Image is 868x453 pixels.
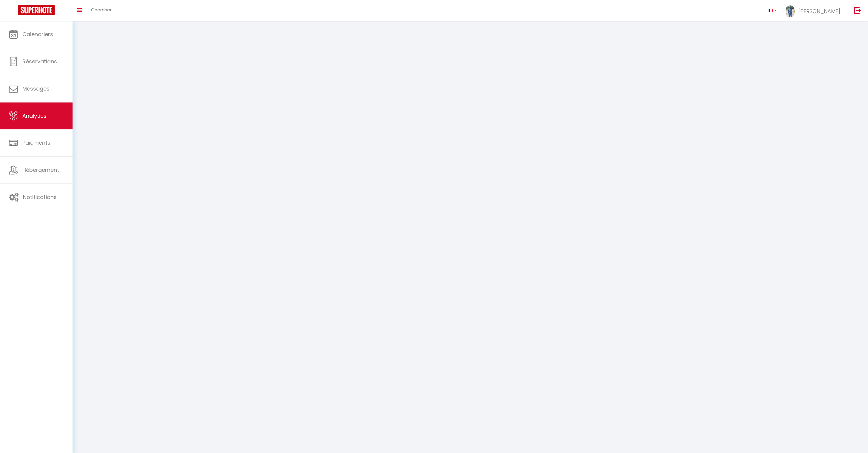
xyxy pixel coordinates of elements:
span: Réservations [22,58,57,65]
span: Chercher [91,7,112,13]
span: [PERSON_NAME] [798,7,840,15]
span: Messages [22,85,50,92]
img: Super Booking [18,5,55,15]
span: Calendriers [22,30,53,38]
img: logout [854,7,861,14]
button: Ouvrir le widget de chat LiveChat [5,2,23,20]
span: Notifications [23,193,57,201]
img: ... [786,5,795,17]
span: Analytics [22,112,47,120]
span: Paiements [22,139,50,146]
span: Hébergement [22,166,59,174]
